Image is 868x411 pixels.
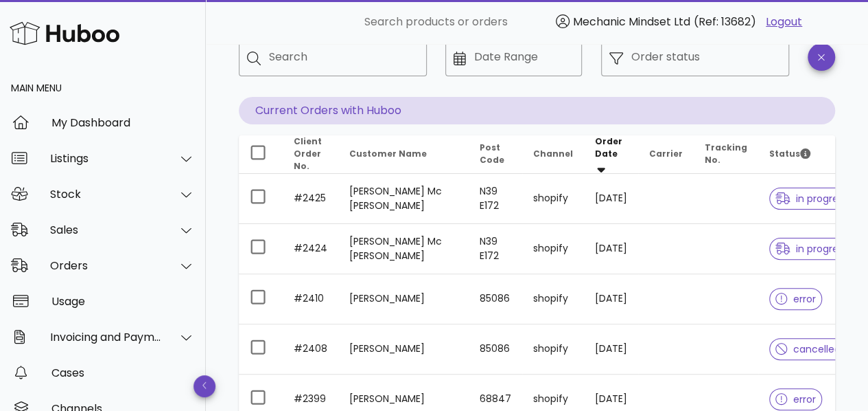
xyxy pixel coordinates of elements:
div: Orders [50,259,162,272]
td: [DATE] [584,174,638,224]
span: (Ref: 13682) [694,14,756,30]
div: Invoicing and Payments [50,331,162,344]
th: Customer Name [338,135,469,174]
span: error [775,294,816,304]
span: Customer Name [349,148,427,159]
span: Order Date [595,135,622,159]
span: in progress [775,194,848,203]
span: Mechanic Mindset Ltd [573,14,690,30]
th: Carrier [638,135,694,174]
p: Current Orders with Huboo [239,97,835,124]
td: 85086 [469,274,522,324]
th: Status [758,135,865,174]
img: Huboo Logo [10,19,119,48]
div: Stock [50,188,162,201]
td: N39 E172 [469,224,522,274]
div: Cases [51,366,195,379]
td: [DATE] [584,324,638,375]
span: in progress [775,244,848,254]
td: shopify [522,324,584,375]
td: [DATE] [584,274,638,324]
td: #2410 [283,274,338,324]
span: Status [769,148,810,159]
span: Carrier [649,148,683,159]
td: #2425 [283,174,338,224]
th: Tracking No. [694,135,758,174]
td: [PERSON_NAME] Mc [PERSON_NAME] [338,174,469,224]
div: Sales [50,223,162,236]
td: shopify [522,274,584,324]
th: Post Code [469,135,522,174]
td: shopify [522,224,584,274]
td: #2424 [283,224,338,274]
div: Listings [50,152,162,165]
th: Channel [522,135,584,174]
a: Logout [766,14,802,30]
td: [PERSON_NAME] [338,274,469,324]
td: [PERSON_NAME] Mc [PERSON_NAME] [338,224,469,274]
td: 85086 [469,324,522,375]
span: error [775,395,816,404]
div: Usage [51,295,195,308]
span: cancelled [775,344,841,354]
th: Client Order No. [283,135,338,174]
span: Channel [533,148,573,159]
td: shopify [522,174,584,224]
th: Order Date: Sorted descending. Activate to remove sorting. [584,135,638,174]
span: Tracking No. [705,142,747,166]
td: N39 E172 [469,174,522,224]
span: Client Order No. [294,135,322,172]
td: [PERSON_NAME] [338,324,469,375]
td: [DATE] [584,224,638,274]
td: #2408 [283,324,338,375]
div: My Dashboard [51,116,195,129]
span: Post Code [480,142,504,166]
